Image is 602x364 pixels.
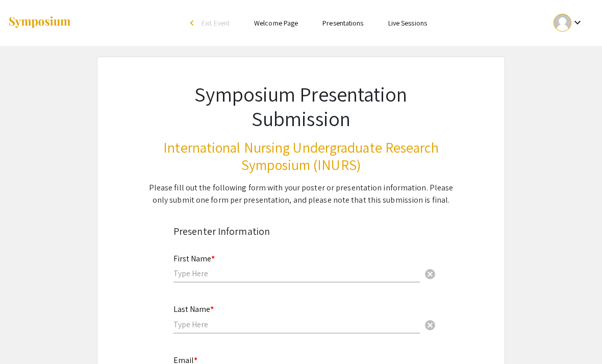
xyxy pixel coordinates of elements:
[543,11,594,34] button: Expand account dropdown
[254,18,298,28] a: Welcome Page
[147,139,455,173] h3: International Nursing Undergraduate Research Symposium (INURS)
[173,268,420,279] input: Type Here
[322,18,363,28] a: Presentations
[173,304,214,314] mat-label: Last Name
[420,314,440,335] button: Clear
[571,16,584,29] mat-icon: Expand account dropdown
[173,224,429,239] div: Presenter Information
[147,182,455,206] div: Please fill out the following form with your poster or presentation information. Please only subm...
[420,263,440,284] button: Clear
[202,18,230,28] span: Exit Event
[147,82,455,131] h1: Symposium Presentation Submission
[424,268,436,280] span: cancel
[173,253,215,264] mat-label: First Name
[424,319,436,331] span: cancel
[559,318,594,356] iframe: Chat
[173,319,420,330] input: Type Here
[190,20,196,26] div: arrow_back_ios
[8,16,71,30] img: Symposium by ForagerOne
[388,18,427,28] a: Live Sessions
